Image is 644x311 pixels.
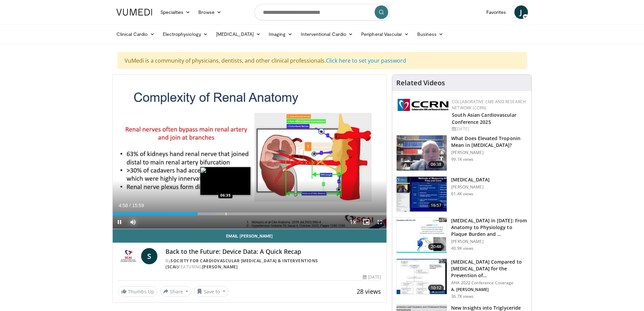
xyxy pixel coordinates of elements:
[113,229,387,243] a: Email [PERSON_NAME]
[413,27,448,41] a: Business
[451,217,527,238] h3: [MEDICAL_DATA] in [DATE]: From Anatomy to Physiology to Plaque Burden and …
[452,126,526,132] div: [DATE]
[113,213,387,215] div: Progress Bar
[428,285,444,291] span: 10:12
[451,184,490,190] p: [PERSON_NAME]
[113,75,387,229] video-js: Video Player
[397,135,447,171] img: 98daf78a-1d22-4ebe-927e-10afe95ffd94.150x105_q85_crop-smart_upscale.jpg
[373,215,386,229] button: Fullscreen
[194,286,228,297] button: Save to
[397,259,447,294] img: 7c0f9b53-1609-4588-8498-7cac8464d722.150x105_q85_crop-smart_upscale.jpg
[165,248,381,256] h4: Back to the Future: Device Data: A Quick Recap
[194,5,225,19] a: Browse
[452,112,516,125] a: South Asian Cardiovascular Conference 2025
[482,5,510,19] a: Favorites
[165,258,381,270] div: By FEATURING
[451,191,473,197] p: 61.4K views
[397,218,447,253] img: 823da73b-7a00-425d-bb7f-45c8b03b10c3.150x105_q85_crop-smart_upscale.jpg
[451,280,527,286] p: AHA 2022 Conference Coverage
[132,203,144,208] span: 15:59
[451,150,527,155] p: [PERSON_NAME]
[118,286,157,297] a: Thumbs Up
[326,57,406,64] a: Click here to set your password
[396,176,527,212] a: 16:57 [MEDICAL_DATA] [PERSON_NAME] 61.4K views
[397,177,447,212] img: a92b9a22-396b-4790-a2bb-5028b5f4e720.150x105_q85_crop-smart_upscale.jpg
[202,264,238,270] a: [PERSON_NAME]
[346,215,359,229] button: Playback Rate
[159,27,212,41] a: Electrophysiology
[112,27,159,41] a: Clinical Cardio
[357,27,413,41] a: Peripheral Vascular
[116,9,152,16] img: VuMedi Logo
[130,203,131,208] span: /
[160,286,192,297] button: Share
[119,203,128,208] span: 4:58
[396,135,527,171] a: 06:38 What Does Elevated Troponin Mean in [MEDICAL_DATA]? [PERSON_NAME] 99.1K views
[363,274,381,280] div: [DATE]
[451,246,473,251] p: 40.9K views
[451,259,527,279] h3: [MEDICAL_DATA] Compared to [MEDICAL_DATA] for the Prevention of…
[254,4,390,20] input: Search topics, interventions
[396,217,527,253] a: 20:48 [MEDICAL_DATA] in [DATE]: From Anatomy to Physiology to Plaque Burden and … [PERSON_NAME] 4...
[156,5,195,19] a: Specialties
[297,27,357,41] a: Interventional Cardio
[451,135,527,149] h3: What Does Elevated Troponin Mean in [MEDICAL_DATA]?
[357,287,381,295] span: 28 views
[212,27,265,41] a: [MEDICAL_DATA]
[514,5,528,19] a: J
[200,167,251,195] img: image.jpeg
[265,27,297,41] a: Imaging
[451,287,527,292] p: A. [PERSON_NAME]
[428,243,444,250] span: 20:48
[451,157,473,162] p: 99.1K views
[428,161,444,168] span: 06:38
[398,99,448,111] img: a04ee3ba-8487-4636-b0fb-5e8d268f3737.png.150x105_q85_autocrop_double_scale_upscale_version-0.2.png
[117,52,527,69] div: VuMedi is a community of physicians, dentists, and other clinical professionals.
[428,202,444,209] span: 16:57
[396,79,445,87] h4: Related Videos
[451,176,490,183] h3: [MEDICAL_DATA]
[118,248,139,264] img: Society for Cardiovascular Angiography & Interventions (SCAI)
[141,248,157,264] a: S
[451,239,527,244] p: [PERSON_NAME]
[359,215,373,229] button: Enable picture-in-picture mode
[451,294,473,299] p: 36.7K views
[165,258,318,270] a: Society for Cardiovascular [MEDICAL_DATA] & Interventions (SCAI)
[396,259,527,299] a: 10:12 [MEDICAL_DATA] Compared to [MEDICAL_DATA] for the Prevention of… AHA 2022 Conference Covera...
[452,99,526,111] a: Collaborative CME and Research Network (CCRN)
[113,215,126,229] button: Pause
[126,215,140,229] button: Mute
